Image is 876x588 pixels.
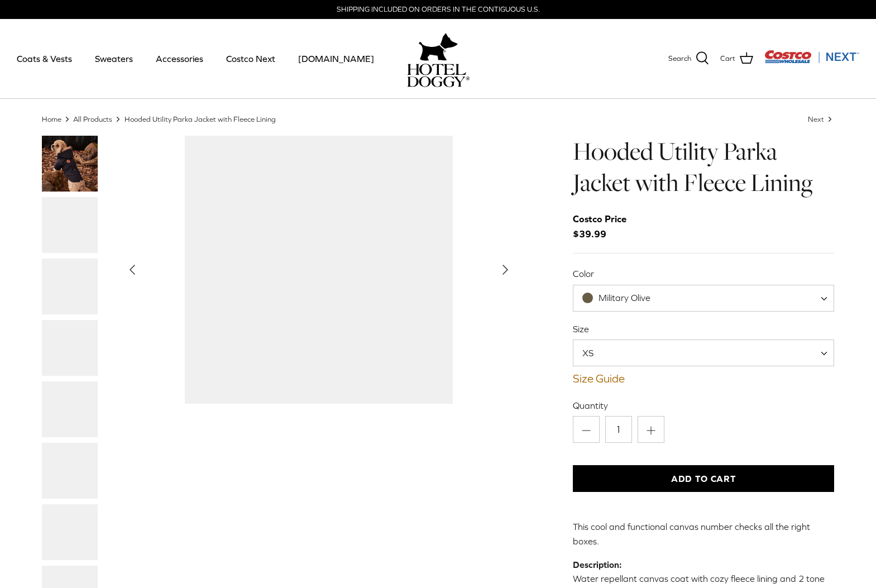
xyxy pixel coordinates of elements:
strong: Description: [573,560,621,570]
h1: Hooded Utility Parka Jacket with Fleece Lining [573,136,835,199]
button: Previous [120,257,145,282]
a: Thumbnail Link [42,443,98,499]
img: Costco Next [764,50,859,64]
a: Accessories [146,40,213,78]
span: Search [668,53,691,65]
a: Sweaters [85,40,143,78]
a: All Products [73,114,112,123]
span: $39.99 [573,212,638,242]
img: hoteldoggy.com [419,30,458,64]
a: Hooded Utility Parka Jacket with Fleece Lining [125,114,276,123]
span: Next [808,114,824,123]
input: Quantity [605,416,632,443]
button: Next [493,257,518,282]
a: Home [42,114,61,123]
a: Search [668,51,709,66]
a: Show Gallery [120,136,518,404]
a: hoteldoggy.com hoteldoggycom [407,30,470,87]
span: XS [573,347,616,359]
a: Thumbnail Link [42,136,98,192]
button: Add to Cart [573,465,835,492]
a: [DOMAIN_NAME] [288,40,384,78]
img: hoteldoggycom [407,64,470,87]
label: Size [573,323,835,335]
span: Military Olive [573,285,835,312]
span: Cart [720,53,735,65]
a: Coats & Vests [7,40,82,78]
span: XS [573,340,835,366]
a: Next [808,114,835,123]
span: Military Olive [573,292,673,304]
label: Color [573,267,835,280]
a: Costco Next [216,40,285,78]
a: Thumbnail Link [42,259,98,314]
a: Size Guide [573,372,835,385]
a: Thumbnail Link [42,320,98,376]
nav: Breadcrumbs [42,114,835,125]
a: Thumbnail Link [42,504,98,560]
span: Military Olive [599,293,650,303]
a: Visit Costco Next [764,57,859,65]
a: Cart [720,51,753,66]
p: This cool and functional canvas number checks all the right boxes. [573,520,835,548]
a: Thumbnail Link [42,197,98,253]
label: Quantity [573,399,835,412]
div: Costco Price [573,212,626,227]
a: Thumbnail Link [42,381,98,437]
